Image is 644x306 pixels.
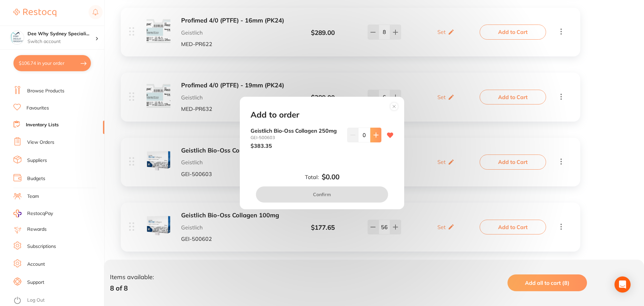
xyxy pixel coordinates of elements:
[251,110,299,120] h2: Add to order
[614,276,631,293] div: Open Intercom Messenger
[256,186,388,203] button: Confirm
[251,135,342,140] small: GEI-500603
[251,128,342,134] b: Geistlich Bio-Oss Collagen 250mg
[322,173,339,181] b: $0.00
[305,174,319,180] label: Total:
[251,143,342,149] p: $383.35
